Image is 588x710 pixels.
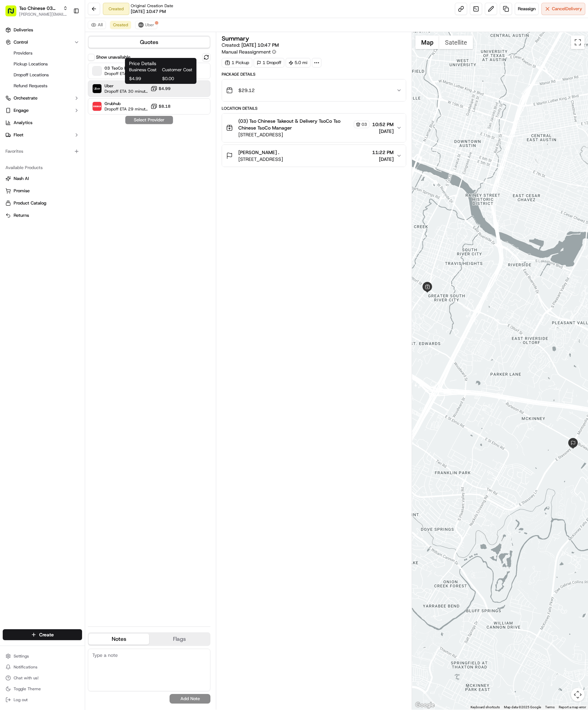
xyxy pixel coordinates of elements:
[571,688,585,701] button: Map camera controls
[286,58,311,67] div: 5.0 mi
[131,9,166,15] span: [DATE] 10:47 PM
[129,76,159,82] span: $4.99
[11,81,74,91] a: Refund Requests
[138,22,144,28] img: uber-new-logo.jpeg
[222,35,249,42] h3: Summary
[89,37,210,48] button: Quotes
[222,72,406,77] div: Package Details
[3,37,82,48] button: Control
[105,106,148,112] span: Dropoff ETA 29 minutes
[14,61,48,67] span: Pickup Locations
[93,84,101,93] img: Uber
[48,169,82,174] a: Powered byPylon
[14,72,49,78] span: Dropoff Locations
[7,118,18,129] img: Antonia (Store Manager)
[238,149,279,156] span: [PERSON_NAME] .
[552,6,582,12] span: Cancel Delivery
[21,106,55,111] span: [PERSON_NAME]
[110,21,131,29] button: Created
[238,156,283,163] span: [STREET_ADDRESS]
[254,58,284,67] div: 1 Dropoff
[14,188,30,194] span: Promise
[11,70,74,80] a: Dropoff Locations
[113,22,128,28] span: Created
[31,72,94,77] div: We're available if you need us!
[3,146,82,157] div: Favorites
[14,95,37,101] span: Orchestrate
[222,58,252,67] div: 1 Pickup
[3,684,82,694] button: Toggle Theme
[14,675,38,681] span: Chat with us!
[14,686,41,692] span: Toggle Theme
[241,42,279,48] span: [DATE] 10:47 PM
[7,99,18,110] img: Charles Folsom
[105,83,148,89] span: Uber
[95,124,109,130] span: [DATE]
[14,83,47,89] span: Refund Requests
[3,651,82,661] button: Settings
[64,152,109,159] span: API Documentation
[14,106,19,111] img: 1736555255976-a54dd68f-1ca7-489b-9aae-adbdc363a1c4
[162,67,192,73] span: Customer Cost
[105,71,133,76] span: Dropoff ETA -
[4,150,55,162] a: 📗Knowledge Base
[58,153,63,158] div: 💻
[150,103,171,110] button: $8.18
[162,76,192,82] span: $0.00
[14,664,37,670] span: Notifications
[222,42,279,48] span: Created:
[3,629,82,640] button: Create
[3,25,82,35] a: Deliveries
[372,156,394,163] span: [DATE]
[159,104,171,109] span: $8.18
[21,124,90,130] span: [PERSON_NAME] (Store Manager)
[145,22,154,28] span: Uber
[31,65,112,72] div: Start new chat
[3,673,82,683] button: Chat with us!
[545,705,555,709] a: Terms (opens in new tab)
[19,5,60,12] button: Tso Chinese 03 TsoCo
[3,198,82,209] button: Product Catalog
[362,122,367,127] span: 03
[14,212,29,218] span: Returns
[149,634,210,645] button: Flags
[7,65,19,77] img: 1736555255976-a54dd68f-1ca7-489b-9aae-adbdc363a1c4
[5,176,79,182] a: Nash AI
[222,79,406,101] button: $29.12
[504,705,541,709] span: Map data ©2025 Google
[238,118,352,131] span: (03) Tso Chinese Takeout & Delivery TsoCo Tso Chinese TsoCo Manager
[135,21,157,29] button: Uber
[5,212,79,218] a: Returns
[439,35,473,49] button: Show satellite imagery
[11,59,74,69] a: Pickup Locations
[3,117,82,128] a: Analytics
[222,48,276,55] button: Manual Reassignment
[571,35,585,49] button: Toggle fullscreen view
[222,106,406,111] div: Location Details
[415,35,439,49] button: Show street map
[105,101,148,106] span: Grubhub
[3,130,82,140] button: Fleet
[222,48,271,55] span: Manual Reassignment
[93,102,101,111] img: Grubhub
[150,85,171,92] button: $4.99
[60,106,74,111] span: [DATE]
[518,6,536,12] span: Reassign
[559,705,586,709] a: Report a map error
[106,87,124,95] button: See all
[68,169,82,174] span: Pylon
[105,65,133,71] span: 03 TsoCo Fleet
[222,114,406,142] button: (03) Tso Chinese Takeout & Delivery TsoCo Tso Chinese TsoCo Manager03[STREET_ADDRESS]10:52 PM[DATE]
[14,50,32,56] span: Providers
[3,93,82,104] button: Orchestrate
[116,67,124,75] button: Start new chat
[7,89,46,94] div: Past conversations
[88,21,106,29] button: All
[18,44,123,51] input: Got a question? Start typing here...
[89,634,149,645] button: Notes
[14,120,32,126] span: Analytics
[19,12,68,17] button: [PERSON_NAME][EMAIL_ADDRESS][DOMAIN_NAME]
[3,185,82,196] button: Promise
